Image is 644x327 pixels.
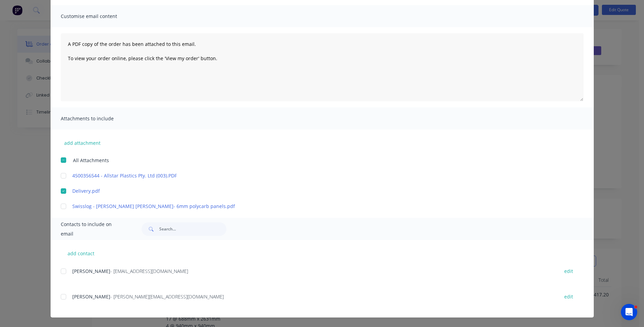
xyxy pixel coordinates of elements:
[61,114,135,123] span: Attachments to include
[72,172,552,179] a: 4500356544 - Allstar Plastics Pty. Ltd (003).PDF
[61,12,135,21] span: Customise email content
[560,292,577,301] button: edit
[560,266,577,276] button: edit
[72,203,552,210] a: Swisslog - [PERSON_NAME] [PERSON_NAME]- 6mm polycarb panels.pdf
[110,268,188,274] span: - [EMAIL_ADDRESS][DOMAIN_NAME]
[72,187,552,194] a: Delivery.pdf
[61,138,104,148] button: add attachment
[110,293,224,300] span: - [PERSON_NAME][EMAIL_ADDRESS][DOMAIN_NAME]
[621,304,637,320] iframe: Intercom live chat
[159,222,226,236] input: Search...
[73,157,109,164] span: All Attachments
[72,293,110,300] span: [PERSON_NAME]
[61,248,102,258] button: add contact
[72,268,110,274] span: [PERSON_NAME]
[61,220,125,239] span: Contacts to include on email
[61,33,584,101] textarea: A PDF copy of the order has been attached to this email. To view your order online, please click ...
